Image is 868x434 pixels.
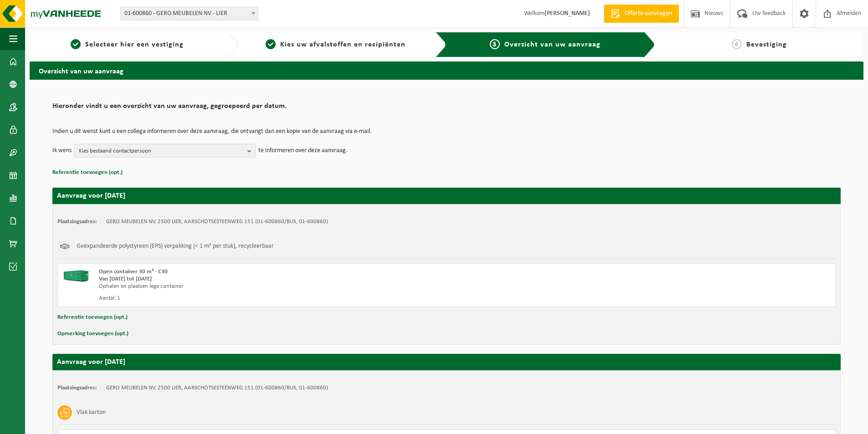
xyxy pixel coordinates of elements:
[52,102,841,115] h2: Hieronder vindt u een overzicht van uw aanvraag, gegroepeerd per datum.
[57,192,125,199] strong: Aanvraag voor [DATE]
[85,41,184,48] span: Selecteer hier een vestiging
[121,7,258,20] span: 01-600860 - GERO MEUBELEN NV - LIER
[604,5,679,23] a: Offerte aanvragen
[30,61,863,79] h2: Overzicht van uw aanvraag
[746,41,787,48] span: Bevestiging
[79,144,244,158] span: Kies bestaand contactpersoon
[57,219,97,225] strong: Plaatsingsadres:
[99,269,168,275] span: Open container 30 m³ - C30
[57,311,128,323] button: Referentie toevoegen (opt.)
[57,358,125,366] strong: Aanvraag voor [DATE]
[74,144,256,158] button: Kies bestaand contactpersoon
[52,144,72,158] p: Ik wens
[71,39,81,49] span: 1
[77,405,106,420] h3: Vlak karton
[57,385,97,391] strong: Plaatsingsadres:
[62,268,90,282] img: HK-XC-30-GN-00.png
[280,41,406,48] span: Kies uw afvalstoffen en recipiënten
[258,144,348,158] p: te informeren over deze aanvraag.
[106,384,328,392] td: GERO MEUBELEN NV, 2500 LIER, AARSCHOTSESTEENWEG 151 (01-600860/BUS, 01-600860)
[99,276,152,282] strong: Van [DATE] tot [DATE]
[266,39,276,49] span: 2
[504,41,601,48] span: Overzicht van uw aanvraag
[52,128,841,135] p: Indien u dit wenst kunt u een collega informeren over deze aanvraag, die ontvangt dan een kopie v...
[57,328,128,340] button: Opmerking toevoegen (opt.)
[120,7,258,20] span: 01-600860 - GERO MEUBELEN NV - LIER
[622,9,674,18] span: Offerte aanvragen
[106,218,328,225] td: GERO MEUBELEN NV, 2500 LIER, AARSCHOTSESTEENWEG 151 (01-600860/BUS, 01-600860)
[34,39,220,50] a: 1Selecteer hier een vestiging
[490,39,500,49] span: 3
[243,39,429,50] a: 2Kies uw afvalstoffen en recipiënten
[732,39,742,49] span: 4
[544,10,590,17] strong: [PERSON_NAME]
[99,295,483,302] div: Aantal: 1
[52,167,123,179] button: Referentie toevoegen (opt.)
[77,239,274,254] h3: Geëxpandeerde polystyreen (EPS) verpakking (< 1 m² per stuk), recycleerbaar
[99,283,483,290] div: Ophalen en plaatsen lege container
